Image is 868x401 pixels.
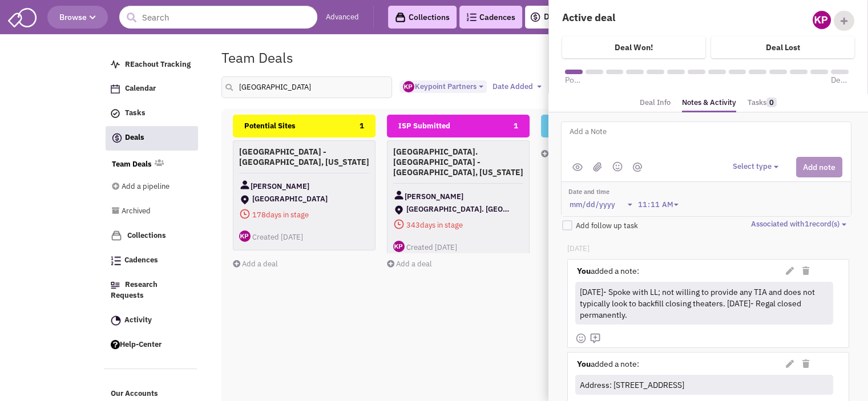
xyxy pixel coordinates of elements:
[111,230,122,241] img: icon-collection-lavender.png
[406,242,457,252] span: Created [DATE]
[567,244,849,254] p: [DATE]
[252,210,266,220] span: 178
[813,11,831,29] img: ny_GipEnDU-kinWYCc5EwQ.png
[221,76,393,98] input: Search deals
[834,11,854,31] div: Add Collaborator
[105,103,197,124] a: Tasks
[514,115,518,137] span: 1
[393,204,405,216] img: ShoppingCenter
[105,78,197,100] a: Calendar
[360,115,364,137] span: 1
[244,121,296,131] span: Potential Sites
[393,218,405,230] img: icon-daysinstage-red.png
[831,74,849,86] span: Deal Won
[59,12,96,22] span: Browse
[111,84,120,94] img: Calendar.png
[105,225,197,247] a: Collections
[111,131,123,145] img: icon-deals.svg
[562,11,701,24] h4: Active deal
[105,54,197,76] a: REachout Tracking
[805,219,809,229] span: 1
[802,360,809,368] i: Delete Note
[326,12,359,23] a: Advanced
[387,259,432,269] a: Add a deal
[633,163,642,172] img: mantion.png
[578,376,829,393] div: Address: [STREET_ADDRESS]
[786,360,794,368] i: Edit Note
[105,250,197,272] a: Cadences
[577,266,591,276] strong: You
[748,95,777,111] a: Tasks
[125,59,191,69] span: REachout Tracking
[576,221,638,230] span: Add follow up task
[572,163,583,171] img: public.png
[119,6,317,29] input: Search
[111,280,158,301] span: Research Requests
[577,359,591,369] strong: You
[105,274,197,307] a: Research Requests
[578,283,829,323] div: [DATE]- Spoke with LL; not willing to provide any TIA and does not typically look to backfill clo...
[221,50,293,65] h1: Team Deals
[751,219,850,230] button: Associated with1record(s)
[8,6,37,27] img: SmartAdmin
[530,10,541,24] img: icon-deals.svg
[111,109,120,118] img: icon-tasks.png
[802,267,809,275] i: Delete Note
[112,201,181,222] a: Archived
[111,315,121,326] img: Activity.png
[459,6,522,29] a: Cadences
[111,389,158,399] span: Our Accounts
[105,310,197,331] a: Activity
[466,13,477,21] img: Cadences_logo.png
[112,176,181,198] a: Add a pipeline
[393,189,405,201] img: Contact Image
[640,95,671,111] a: Deal Info
[112,159,152,170] a: Team Deals
[766,98,777,107] span: 0
[125,84,156,94] span: Calendar
[251,179,309,193] span: [PERSON_NAME]
[612,161,623,172] img: emoji.png
[403,81,414,92] img: ny_GipEnDU-kinWYCc5EwQ.png
[252,195,355,203] span: [GEOGRAPHIC_DATA]
[577,358,639,370] label: added a note:
[125,108,146,118] span: Tasks
[398,121,450,131] span: ISP Submitted
[111,282,120,289] img: Research.png
[105,334,197,356] a: Help-Center
[127,230,166,240] span: Collections
[565,74,583,86] span: Potential Sites
[766,42,800,52] h4: Deal Lost
[47,6,108,29] button: Browse
[615,42,653,52] h4: Deal Won!
[568,188,684,197] label: Date and time
[239,208,251,220] img: icon-daysinstage-red.png
[682,95,736,113] a: Notes & Activity
[575,333,587,344] img: face-smile.png
[395,12,406,23] img: icon-collection-lavender-black.svg
[399,80,487,94] button: Keypoint Partners
[124,315,152,325] span: Activity
[239,179,251,191] img: Contact Image
[541,149,586,159] a: Add a deal
[252,232,303,242] span: Created [DATE]
[593,162,602,172] img: (jpg,png,gif,doc,docx,xls,xlsx,pdf,txt)
[488,80,545,93] button: Date Added
[733,161,782,172] button: Select type
[239,147,369,167] h4: [GEOGRAPHIC_DATA] - [GEOGRAPHIC_DATA], [US_STATE]
[590,333,601,344] img: mdi_comment-add-outline.png
[393,147,523,177] h4: [GEOGRAPHIC_DATA]. [GEOGRAPHIC_DATA] - [GEOGRAPHIC_DATA], [US_STATE]
[547,80,583,93] button: States
[530,10,565,24] a: Deals
[239,208,369,222] span: days in stage
[393,218,523,232] span: days in stage
[111,256,121,265] img: Cadences_logo.png
[406,220,420,230] span: 343
[111,340,120,349] img: help.png
[106,126,198,151] a: Deals
[239,194,251,205] img: ShoppingCenter
[405,189,463,204] span: [PERSON_NAME]
[403,82,476,91] span: Keypoint Partners
[492,82,532,91] span: Date Added
[577,265,639,277] label: added a note:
